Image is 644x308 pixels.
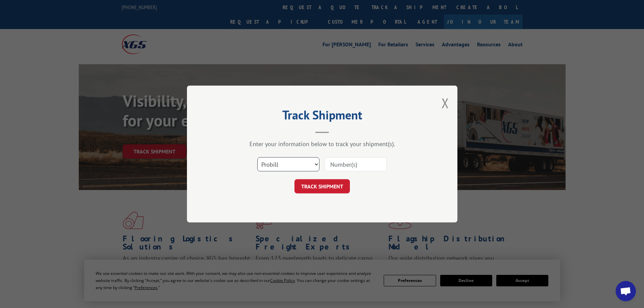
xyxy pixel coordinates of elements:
[616,281,636,301] a: Open chat
[294,179,350,193] button: TRACK SHIPMENT
[325,157,387,171] input: Number(s)
[221,110,424,123] h2: Track Shipment
[221,140,424,148] div: Enter your information below to track your shipment(s).
[442,94,449,112] button: Close modal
